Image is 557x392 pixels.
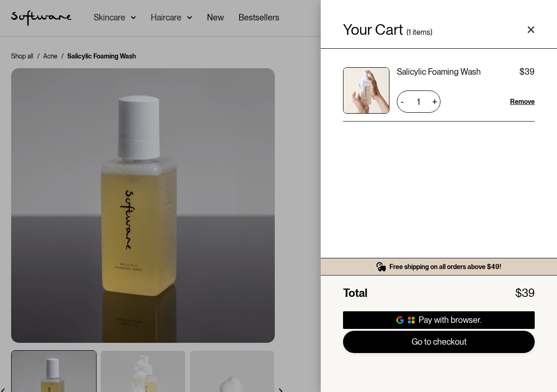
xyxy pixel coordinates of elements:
div: Free shipping on all orders above $49! [389,263,501,271]
div: - [397,94,407,109]
div: + [429,94,440,109]
div: 1 [408,28,411,37]
a: Remove item from cart [510,97,535,106]
h4: Your Cart [343,22,403,37]
div: $39 [515,287,535,300]
div: $39 [519,67,535,77]
div: items) [413,28,432,37]
a: Pay with browser. [343,311,535,329]
a: Close cart [527,26,535,33]
div: Pay with browser. [419,315,481,325]
div: ( [407,28,408,37]
a: Go to checkout [343,331,535,353]
div: Salicylic Foaming Wash [397,67,481,77]
div: Remove [510,97,535,106]
div: Total [343,287,367,300]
